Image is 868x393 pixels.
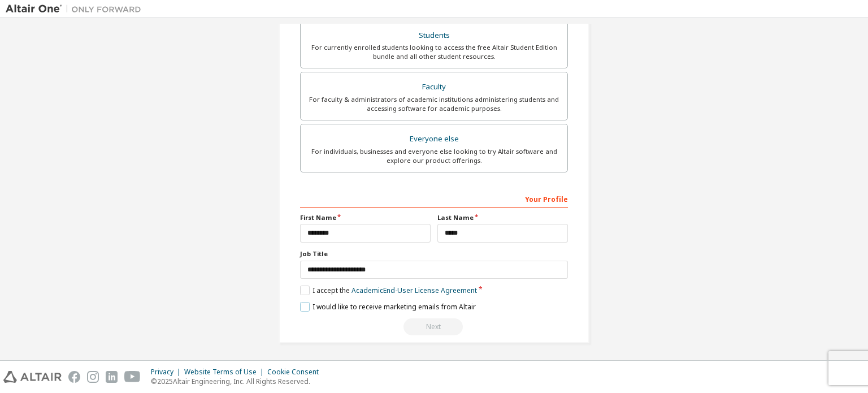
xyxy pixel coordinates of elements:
[300,189,568,208] div: Your Profile
[267,368,325,377] div: Cookie Consent
[307,43,561,61] div: For currently enrolled students looking to access the free Altair Student Edition bundle and all ...
[307,95,561,113] div: For faculty & administrators of academic institutions administering students and accessing softwa...
[300,249,568,258] label: Job Title
[87,371,99,383] img: instagram.svg
[151,368,184,377] div: Privacy
[151,377,325,386] p: © 2025 Altair Engineering, Inc. All Rights Reserved.
[300,318,568,335] div: You need to provide your academic email
[307,147,561,165] div: For individuals, businesses and everyone else looking to try Altair software and explore our prod...
[307,131,561,147] div: Everyone else
[437,213,568,222] label: Last Name
[68,371,80,383] img: facebook.svg
[184,368,267,377] div: Website Terms of Use
[124,371,141,383] img: youtube.svg
[307,28,561,44] div: Students
[3,371,62,383] img: altair_logo.svg
[300,213,431,222] label: First Name
[6,3,147,15] img: Altair One
[300,286,477,295] label: I accept the
[300,302,476,312] label: I would like to receive marketing emails from Altair
[307,79,561,95] div: Faculty
[351,286,477,295] a: Academic End-User License Agreement
[106,371,118,383] img: linkedin.svg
